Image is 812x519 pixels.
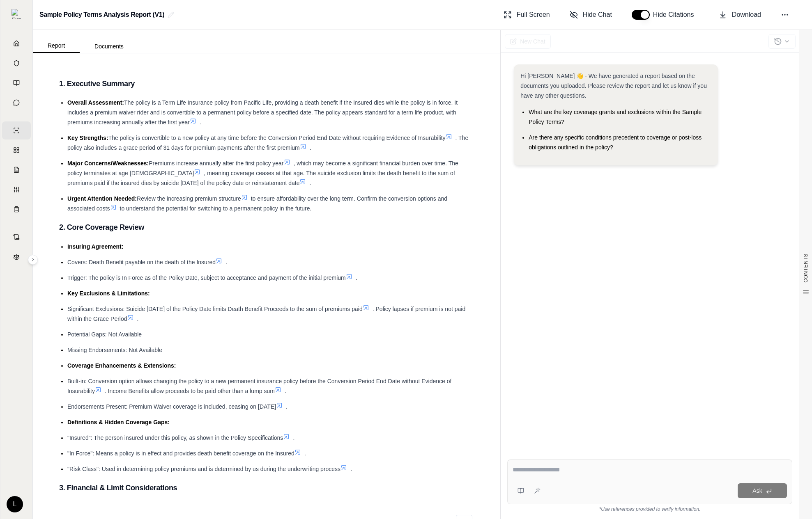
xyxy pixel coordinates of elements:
span: Missing Endorsements: Not Available [67,347,162,353]
h2: Sample Policy Terms Analysis Report (V1) [39,7,164,22]
span: The policy is convertible to a new policy at any time before the Conversion Period End Date witho... [108,135,446,141]
span: . [304,450,306,457]
span: . Policy lapses if premium is not paid within the Grace Period [67,306,465,322]
span: . [356,274,357,281]
span: CONTENTS [803,254,809,283]
div: *Use references provided to verify information. [507,504,792,512]
span: Are there any specific conditions precedent to coverage or post-loss obligations outlined in the ... [529,134,702,151]
span: . Income Benefits allow proceeds to be paid other than a lump sum [105,388,275,394]
img: Expand sidebar [12,9,21,19]
button: Expand sidebar [8,6,25,22]
a: Home [2,34,31,53]
span: Significant Exclusions: Suicide [DATE] of the Policy Date limits Death Benefit Proceeds to the su... [67,306,363,312]
span: Key Exclusions & Limitations: [67,290,150,297]
span: "In Force": Means a policy is in effect and provides death benefit coverage on the Insured [67,450,294,457]
span: Hide Citations [653,10,699,20]
span: . [350,466,352,472]
span: "Risk Class": Used in determining policy premiums and is determined by us during the underwriting... [67,466,340,472]
span: Key Strengths: [67,135,108,141]
span: . [309,180,311,186]
a: Policy Comparisons [2,141,31,159]
span: , which may become a significant financial burden over time. The policy terminates at age [DEMOGR... [67,160,458,176]
a: Claim Coverage [2,161,31,179]
span: Premiums increase annually after the first policy year [149,160,283,167]
h3: 3. Financial & Limit Considerations [59,480,474,495]
span: Review the increasing premium structure [137,195,241,202]
h3: 1. Executive Summary [59,76,474,91]
a: Custom Report [2,181,31,199]
span: Ask [752,487,762,494]
span: Major Concerns/Weaknesses: [67,160,149,167]
button: Report [33,39,80,53]
a: Coverage Table [2,200,31,218]
span: Trigger: The policy is In Force as of the Policy Date, subject to acceptance and payment of the i... [67,274,346,281]
a: Single Policy [2,121,31,139]
span: Coverage Enhancements & Extensions: [67,362,176,369]
button: Hide Chat [566,7,615,23]
span: Overall Assessment: [67,99,124,106]
span: . [293,434,294,441]
a: Prompt Library [2,74,31,92]
span: Definitions & Hidden Coverage Gaps: [67,419,170,425]
span: Built-in: Conversion option allows changing the policy to a new permanent insurance policy before... [67,378,451,394]
button: Documents [80,40,138,53]
span: The policy is a Term Life Insurance policy from Pacific Life, providing a death benefit if the in... [67,99,458,126]
span: . [285,388,286,394]
span: Hi [PERSON_NAME] 👋 - We have generated a report based on the documents you uploaded. Please revie... [520,73,707,99]
span: Covers: Death Benefit payable on the death of the Insured [67,259,216,265]
span: . [286,403,288,410]
a: Contract Analysis [2,228,31,246]
a: Documents Vault [2,54,31,72]
span: . [310,144,311,151]
a: Chat [2,94,31,112]
button: Full Screen [500,7,553,23]
span: Full Screen [517,10,550,20]
span: "Insured": The person insured under this policy, as shown in the Policy Specifications [67,434,283,441]
span: to ensure affordability over the long term. Confirm the conversion options and associated costs [67,195,447,212]
span: Hide Chat [583,10,612,20]
button: Download [715,7,764,23]
span: Insuring Agreement: [67,243,123,250]
h3: 2. Core Coverage Review [59,220,474,235]
span: to understand the potential for switching to a permanent policy in the future. [120,205,312,212]
span: Potential Gaps: Not Available [67,331,142,338]
span: . [137,316,139,322]
span: Download [732,10,761,20]
span: , meaning coverage ceases at that age. The suicide exclusion limits the death benefit to the sum ... [67,170,455,186]
span: . [225,259,227,265]
button: Expand sidebar [28,255,38,265]
span: Endorsements Present: Premium Waiver coverage is included, ceasing on [DATE] [67,403,276,410]
div: L [7,496,23,512]
span: Urgent Attention Needed: [67,195,137,202]
span: What are the key coverage grants and exclusions within the Sample Policy Terms? [529,109,702,125]
a: Legal Search Engine [2,248,31,266]
button: Ask [738,483,787,498]
span: . [200,119,201,126]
